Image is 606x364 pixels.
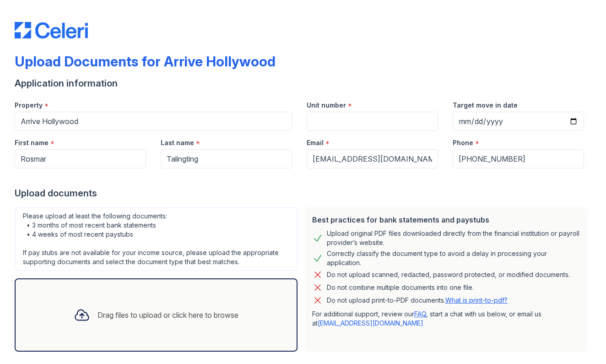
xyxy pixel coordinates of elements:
a: What is print-to-pdf? [445,296,508,304]
div: Do not upload scanned, redacted, password protected, or modified documents. [327,269,570,280]
label: Unit number [307,101,346,110]
label: Email [307,138,324,147]
label: First name [15,138,49,147]
label: Property [15,101,43,110]
p: For additional support, review our , start a chat with us below, or email us at [312,310,580,328]
a: FAQ [414,310,426,318]
div: Upload documents [15,187,591,200]
div: Upload Documents for Arrive Hollywood [15,53,276,70]
label: Last name [161,138,194,147]
label: Phone [453,138,473,147]
div: Best practices for bank statements and paystubs [312,214,580,225]
div: Drag files to upload or click here to browse [97,310,238,321]
div: Application information [15,77,591,90]
div: Do not combine multiple documents into one file. [327,282,474,293]
div: Correctly classify the document type to avoid a delay in processing your application. [327,249,580,267]
a: [EMAIL_ADDRESS][DOMAIN_NAME] [318,319,423,327]
div: Upload original PDF files downloaded directly from the financial institution or payroll provider’... [327,229,580,247]
p: Do not upload print-to-PDF documents. [327,296,508,305]
label: Target move in date [453,101,518,110]
div: Please upload at least the following documents: • 3 months of most recent bank statements • 4 wee... [15,207,298,271]
img: CE_Logo_Blue-a8612792a0a2168367f1c8372b55b34899dd931a85d93a1a3d3e32e68fde9ad4.png [15,22,88,38]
